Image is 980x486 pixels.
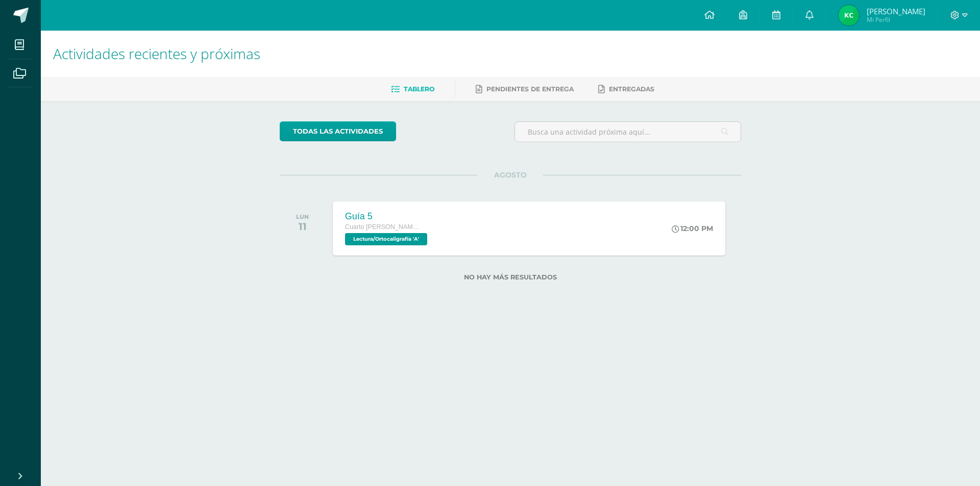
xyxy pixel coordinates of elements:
[867,6,925,16] span: [PERSON_NAME]
[609,85,654,93] span: Entregadas
[345,233,427,245] span: Lectura/Ortocaligrafía 'A'
[53,44,260,63] span: Actividades recientes y próximas
[839,5,859,25] img: 18827d32ecbf6d96fb2bd37fe812f4f1.png
[476,81,574,97] a: Pendientes de entrega
[345,211,430,222] div: Guía 5
[391,81,434,97] a: Tablero
[296,220,309,233] div: 11
[486,85,574,93] span: Pendientes de entrega
[867,15,925,24] span: Mi Perfil
[672,224,713,233] div: 12:00 PM
[478,170,543,180] span: AGOSTO
[296,213,309,220] div: LUN
[404,85,434,93] span: Tablero
[280,121,396,141] a: todas las Actividades
[280,273,742,281] label: No hay más resultados
[515,122,741,142] input: Busca una actividad próxima aquí...
[345,223,422,231] span: Cuarto [PERSON_NAME]. CCLL en Computación
[598,81,654,97] a: Entregadas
